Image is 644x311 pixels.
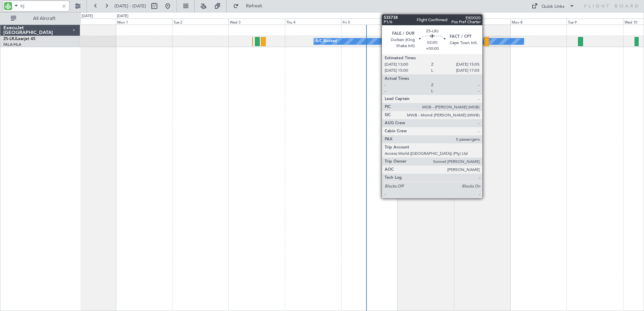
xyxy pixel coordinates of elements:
span: Refresh [240,4,268,8]
div: Quick Links [542,3,565,10]
div: Tue 2 [172,19,228,25]
span: All Aircraft [18,16,71,21]
button: Refresh [230,1,270,11]
div: Sun 7 [454,19,510,25]
button: All Aircraft [7,13,73,24]
div: Mon 1 [116,19,172,25]
input: A/C (Reg. or Type) [21,1,59,11]
div: A/C Booked [316,36,337,46]
div: Sat 6 [397,19,454,25]
span: ZS-LRJ [3,37,16,41]
div: Tue 9 [567,19,623,25]
span: [DATE] - [DATE] [115,3,146,9]
button: Quick Links [528,1,578,11]
div: [DATE] [117,13,128,19]
div: Sun 31 [59,19,116,25]
a: ZS-LRJLearjet 45 [3,37,35,41]
div: Wed 3 [228,19,285,25]
div: [DATE] [82,13,93,19]
div: Thu 4 [285,19,341,25]
div: Fri 5 [341,19,397,25]
a: FALA/HLA [3,42,21,47]
div: Mon 8 [510,19,567,25]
